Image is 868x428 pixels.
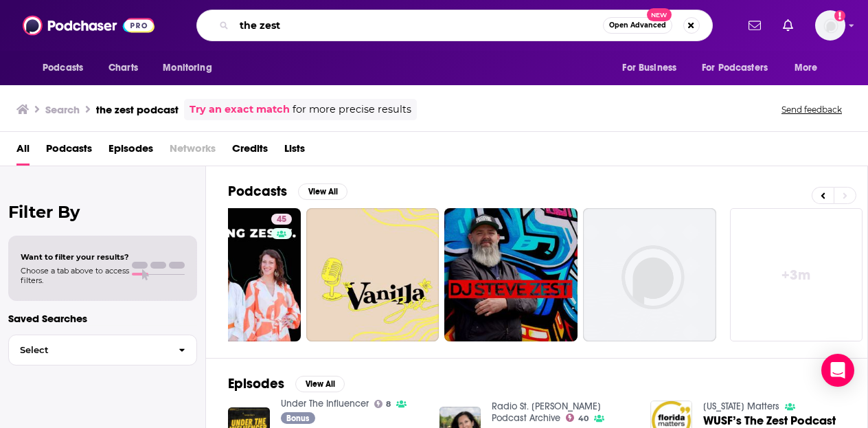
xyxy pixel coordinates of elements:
button: open menu [33,55,101,81]
button: View All [298,183,347,200]
h2: Podcasts [228,183,287,200]
a: 45 [271,214,292,225]
button: Send feedback [777,104,846,115]
a: 45 [168,208,301,341]
svg: Add a profile image [834,10,845,21]
button: Select [8,335,197,365]
h3: Search [45,103,80,116]
span: Networks [170,137,216,166]
span: Logged in as audreytaylor13 [815,10,845,41]
span: Bonus [286,414,309,423]
span: 8 [386,401,391,407]
span: for more precise results [293,102,411,117]
span: New [647,8,672,21]
a: Under The Influencer [281,398,369,409]
a: Show notifications dropdown [777,14,799,37]
img: Podchaser - Follow, Share and Rate Podcasts [23,12,155,38]
a: Episodes [108,137,153,166]
span: 40 [578,416,589,422]
h2: Filter By [8,202,197,222]
button: Open AdvancedNew [603,17,672,34]
a: Lists [284,137,305,166]
span: Monitoring [163,58,212,78]
button: View All [295,376,345,392]
a: Try an exact match [190,102,290,117]
a: +3m [730,208,863,341]
a: All [16,137,30,166]
div: Open Intercom Messenger [821,354,854,387]
input: Search podcasts, credits, & more... [234,14,603,36]
img: User Profile [815,10,845,41]
a: 8 [374,400,391,408]
a: Florida Matters [703,401,779,412]
span: 45 [277,213,286,227]
a: Credits [232,137,268,166]
button: open menu [153,55,229,81]
a: Radio St. Pete Podcast Archive [492,401,601,424]
h3: the zest podcast [96,103,179,116]
a: Charts [100,55,146,81]
button: open menu [693,55,788,81]
span: More [795,58,818,78]
span: Open Advanced [609,22,666,29]
span: Select [9,346,168,354]
button: Show profile menu [815,10,845,41]
span: Want to filter your results? [21,252,129,262]
span: Podcasts [43,58,83,78]
span: For Business [622,58,676,78]
p: Saved Searches [8,312,197,325]
h2: Episodes [228,375,284,392]
a: EpisodesView All [228,375,345,392]
span: Choose a tab above to access filters. [21,266,129,285]
a: 40 [566,414,589,422]
a: Podcasts [46,137,92,166]
a: PodcastsView All [228,183,347,200]
div: Search podcasts, credits, & more... [196,10,713,41]
button: open menu [785,55,835,81]
span: Charts [108,58,138,78]
a: Show notifications dropdown [743,14,766,37]
span: For Podcasters [702,58,768,78]
button: open menu [613,55,694,81]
